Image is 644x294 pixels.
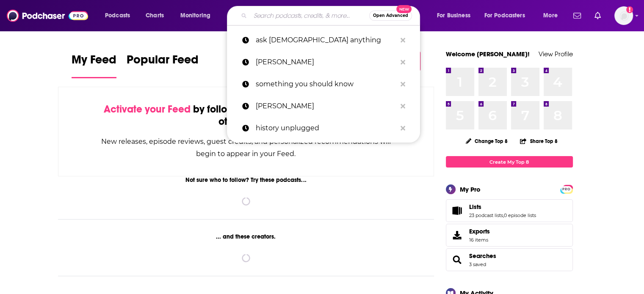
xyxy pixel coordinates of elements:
[503,212,504,218] span: ,
[469,228,490,235] span: Exports
[446,156,573,168] a: Create My Top 8
[105,10,130,22] span: Podcasts
[469,203,481,211] span: Lists
[446,50,530,58] a: Welcome [PERSON_NAME]!
[469,212,503,218] a: 23 podcast lists
[140,9,169,22] a: Charts
[227,117,420,139] a: history unplugged
[127,52,199,78] a: Popular Feed
[539,50,573,58] a: View Profile
[396,5,412,13] span: New
[437,10,470,22] span: For Business
[127,52,199,72] span: Popular Feed
[543,10,558,22] span: More
[227,51,420,73] a: [PERSON_NAME]
[227,95,420,117] a: [PERSON_NAME]
[369,11,412,21] button: Open AdvancedNew
[561,186,572,192] span: PRO
[99,9,141,22] button: open menu
[449,229,466,241] span: Exports
[72,52,116,72] span: My Feed
[449,205,466,217] a: Lists
[614,6,633,25] button: Show profile menu
[469,237,490,243] span: 16 items
[180,10,210,22] span: Monitoring
[72,52,116,78] a: My Feed
[469,252,496,260] a: Searches
[101,103,392,128] div: by following Podcasts, Creators, Lists, and other Users!
[446,224,573,247] a: Exports
[446,248,573,271] span: Searches
[614,6,633,25] img: User Profile
[256,117,396,139] p: history unplugged
[469,261,486,267] a: 3 saved
[461,136,513,146] button: Change Top 8
[484,10,525,22] span: For Podcasters
[561,186,572,192] a: PRO
[256,95,396,117] p: scott rank
[256,51,396,73] p: daniel gamblin
[101,135,392,160] div: New releases, episode reviews, guest credits, and personalized recommendations will begin to appe...
[7,8,88,24] img: Podchaser - Follow, Share and Rate Podcasts
[58,176,434,184] div: Not sure who to follow? Try these podcasts...
[614,6,633,25] span: Logged in as hconnor
[174,9,221,22] button: open menu
[446,199,573,222] span: Lists
[449,254,466,266] a: Searches
[504,212,536,218] a: 0 episode lists
[537,9,568,22] button: open menu
[250,9,369,22] input: Search podcasts, credits, & more...
[146,10,164,22] span: Charts
[626,6,633,13] svg: Add a profile image
[469,203,536,211] a: Lists
[256,29,396,51] p: ask iliza anything
[104,103,191,115] span: Activate your Feed
[460,185,481,193] div: My Pro
[479,9,537,22] button: open menu
[520,133,558,149] button: Share Top 8
[570,8,584,23] a: Show notifications dropdown
[431,9,481,22] button: open menu
[227,29,420,51] a: ask [DEMOGRAPHIC_DATA] anything
[58,233,434,240] div: ... and these creators.
[373,14,408,18] span: Open Advanced
[235,6,428,25] div: Search podcasts, credits, & more...
[256,73,396,95] p: something you should know
[227,73,420,95] a: something you should know
[591,8,604,23] a: Show notifications dropdown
